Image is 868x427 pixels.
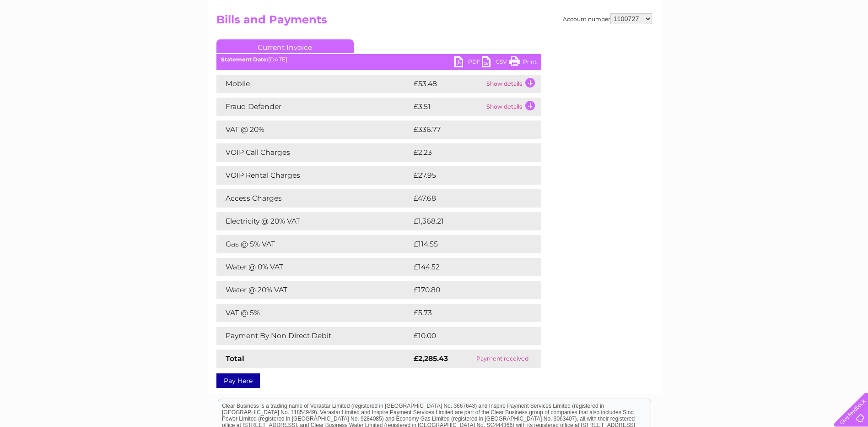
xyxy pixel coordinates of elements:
[411,166,523,185] td: £27.95
[216,212,411,230] td: Electricity @ 20% VAT
[411,75,484,93] td: £53.48
[838,39,859,46] a: Log out
[216,373,260,388] a: Pay Here
[730,39,750,46] a: Energy
[755,39,783,46] a: Telecoms
[216,327,411,345] td: Payment By Non Direct Debit
[411,143,520,162] td: £2.23
[411,304,520,322] td: £5.73
[411,98,484,116] td: £3.51
[216,304,411,322] td: VAT @ 5%
[411,258,524,276] td: £144.52
[216,39,354,53] a: Current Invoice
[30,24,77,52] img: logo.png
[218,5,651,44] div: Clear Business is a trading name of Verastar Limited (registered in [GEOGRAPHIC_DATA] No. 3667643...
[411,235,523,253] td: £114.55
[411,212,526,230] td: £1,368.21
[216,120,411,139] td: VAT @ 20%
[216,166,411,185] td: VOIP Rental Charges
[411,189,523,208] td: £47.68
[216,75,411,93] td: Mobile
[788,39,802,46] a: Blog
[484,98,541,116] td: Show details
[216,13,652,31] h2: Bills and Payments
[454,56,482,70] a: PDF
[807,39,830,46] a: Contact
[695,5,759,16] a: 0333 014 3131
[563,13,652,24] div: Account number
[216,281,411,299] td: Water @ 20% VAT
[411,327,523,345] td: £10.00
[216,258,411,276] td: Water @ 0% VAT
[216,56,541,63] div: [DATE]
[707,39,724,46] a: Water
[216,189,411,208] td: Access Charges
[221,56,268,63] b: Statement Date:
[482,56,509,70] a: CSV
[414,354,448,363] strong: £2,285.43
[411,120,525,139] td: £336.77
[464,350,541,368] td: Payment received
[509,56,537,70] a: Print
[411,281,525,299] td: £170.80
[484,75,541,93] td: Show details
[216,143,411,162] td: VOIP Call Charges
[226,354,244,363] strong: Total
[216,235,411,253] td: Gas @ 5% VAT
[216,98,411,116] td: Fraud Defender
